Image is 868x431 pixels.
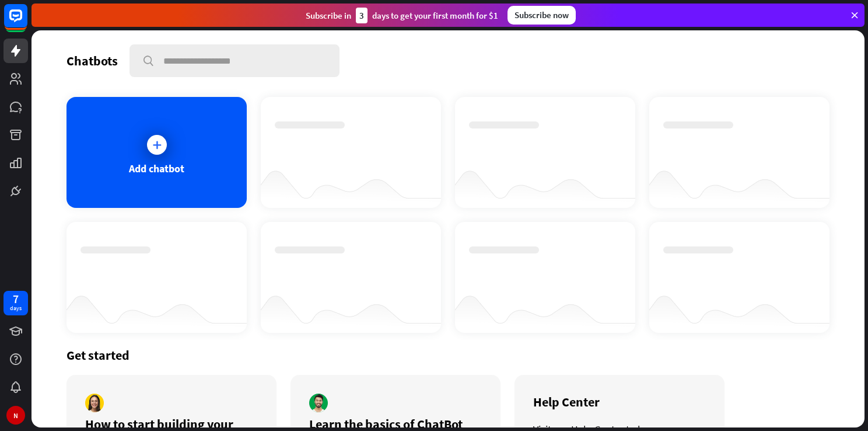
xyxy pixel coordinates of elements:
[85,394,104,412] img: author
[129,162,184,175] div: Add chatbot
[13,294,19,304] div: 7
[9,5,44,40] button: Open LiveChat chat widget
[356,8,367,23] div: 3
[66,53,118,69] div: Chatbots
[66,347,829,363] div: Get started
[306,8,498,23] div: Subscribe in days to get your first month for $1
[508,6,576,25] div: Subscribe now
[10,304,22,312] div: days
[309,394,328,412] img: author
[3,291,28,315] a: 7 days
[533,394,706,410] div: Help Center
[6,406,25,425] div: N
